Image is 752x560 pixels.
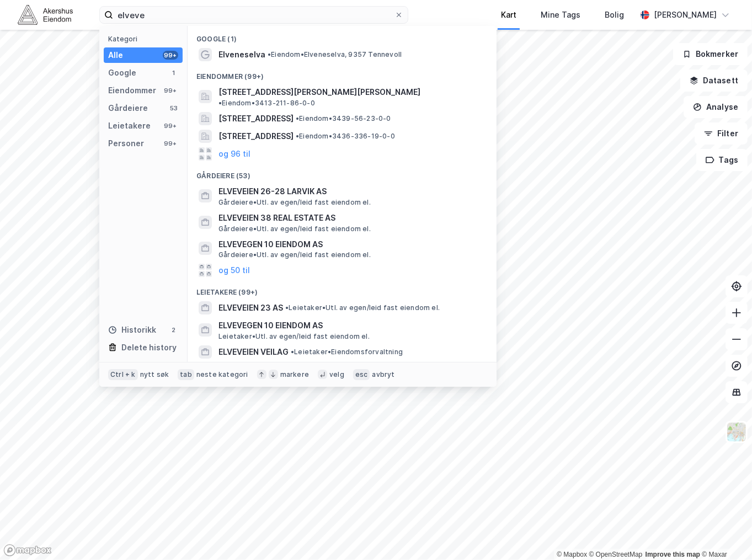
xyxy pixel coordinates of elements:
div: Google [108,66,136,79]
div: Google (1) [188,26,497,46]
span: Eiendom • 3439-56-23-0-0 [296,114,391,123]
div: nytt søk [140,370,169,379]
input: Søk på adresse, matrikkel, gårdeiere, leietakere eller personer [113,7,394,23]
div: Personer [108,137,144,150]
span: Gårdeiere • Utl. av egen/leid fast eiendom el. [218,198,371,207]
div: 99+ [163,139,178,148]
div: Eiendommer [108,84,156,97]
button: og 96 til [218,147,250,161]
button: Tags [696,149,748,171]
div: Gårdeiere (53) [188,163,497,183]
div: Kategori [108,35,183,43]
span: ELVEVEGEN 10 EIENDOM AS [218,238,483,251]
a: Improve this map [646,551,700,558]
span: ELVEVEIEN 23 AS [218,301,283,314]
div: Historikk [108,323,156,337]
div: Alle [108,49,123,62]
div: Kontrollprogram for chat [697,507,752,560]
div: 53 [169,104,178,113]
span: • [296,114,299,122]
span: [STREET_ADDRESS] [218,112,294,125]
button: Filter [695,122,748,145]
a: OpenStreetMap [589,551,643,558]
div: 99+ [163,121,178,130]
div: Leietakere (99+) [188,279,497,299]
span: [STREET_ADDRESS] [218,130,294,143]
span: Leietaker • Eiendomsforvaltning [291,348,403,356]
div: 1 [169,68,178,77]
div: avbryt [372,370,394,379]
span: • [285,303,289,312]
span: ELVEVEIEN 38 REAL ESTATE AS [218,211,483,225]
iframe: Chat Widget [697,507,752,560]
div: neste kategori [196,370,248,379]
span: Gårdeiere • Utl. av egen/leid fast eiendom el. [218,250,371,259]
button: Datasett [680,70,748,92]
div: markere [280,370,309,379]
div: 99+ [163,86,178,95]
div: [PERSON_NAME] [654,8,717,22]
div: esc [353,369,370,380]
button: og 50 til [218,264,250,277]
div: 2 [169,326,178,334]
span: ELVEVEIEN 26-28 LARVIK AS [218,185,483,198]
span: Leietaker • Utl. av egen/leid fast eiendom el. [218,332,370,341]
div: 99+ [163,51,178,60]
span: Eiendom • 3413-211-86-0-0 [218,99,315,108]
span: • [268,50,271,58]
div: Gårdeiere [108,102,148,115]
div: Delete history [121,341,177,354]
div: Mine Tags [541,8,580,22]
span: ELVEVEIEN VEILAG [218,345,289,359]
a: Mapbox [557,551,587,558]
span: Gårdeiere • Utl. av egen/leid fast eiendom el. [218,225,371,233]
button: Bokmerker [673,43,748,65]
div: velg [329,370,344,379]
span: [STREET_ADDRESS][PERSON_NAME][PERSON_NAME] [218,86,420,99]
span: • [218,99,222,107]
img: Z [726,422,747,442]
div: Ctrl + k [108,369,138,380]
span: Eiendom • 3436-336-19-0-0 [296,132,395,141]
img: akershus-eiendom-logo.9091f326c980b4bce74ccdd9f866810c.svg [18,5,73,24]
span: Elveneselva [218,48,265,61]
div: Eiendommer (99+) [188,63,497,83]
div: Leietakere [108,119,151,132]
a: Mapbox homepage [3,544,52,557]
span: • [296,132,299,140]
button: Analyse [684,96,748,118]
span: ELVEVEGEN 10 EIENDOM AS [218,319,483,332]
div: Kart [501,8,516,22]
div: tab [178,369,194,380]
span: Leietaker • Utl. av egen/leid fast eiendom el. [285,303,440,312]
span: Eiendom • Elveneselva, 9357 Tennevoll [268,50,402,59]
span: • [291,348,294,356]
div: Bolig [605,8,624,22]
